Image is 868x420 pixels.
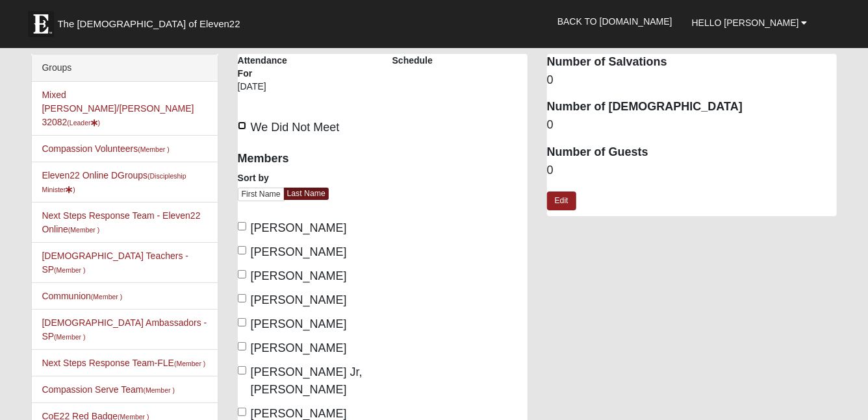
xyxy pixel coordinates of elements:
[54,333,85,341] small: (Member )
[32,55,217,82] div: Groups
[238,342,246,351] input: [PERSON_NAME]
[284,188,329,200] a: Last Name
[251,121,340,134] span: We Did Not Meet
[42,317,207,341] a: [DEMOGRAPHIC_DATA] Ambassadors - SP(Member )
[42,172,186,193] small: (Discipleship Minister )
[238,366,246,375] input: [PERSON_NAME] Jr, [PERSON_NAME]
[67,119,100,127] small: (Leader )
[42,384,175,395] a: Compassion Serve Team(Member )
[547,144,837,161] dt: Number of Guests
[238,270,246,278] input: [PERSON_NAME]
[91,293,122,301] small: (Member )
[42,210,200,234] a: Next Steps Response Team - Eleven22 Online(Member )
[42,358,205,368] a: Next Steps Response Team-FLE(Member )
[548,5,682,38] a: Back to [DOMAIN_NAME]
[138,145,169,153] small: (Member )
[547,162,837,179] dd: 0
[42,143,169,154] a: Compassion Volunteers(Member )
[251,293,347,306] span: [PERSON_NAME]
[28,11,54,37] img: Eleven22 logo
[238,318,246,327] input: [PERSON_NAME]
[238,222,246,230] input: [PERSON_NAME]
[42,291,122,301] a: Communion(Member )
[547,191,576,210] a: Edit
[238,188,285,201] a: First Name
[547,72,837,89] dd: 0
[238,294,246,303] input: [PERSON_NAME]
[21,5,281,37] a: The [DEMOGRAPHIC_DATA] of Eleven22
[238,80,296,102] div: [DATE]
[251,245,347,258] span: [PERSON_NAME]
[238,152,373,166] h4: Members
[682,6,817,39] a: Hello [PERSON_NAME]
[251,269,347,282] span: [PERSON_NAME]
[42,170,186,194] a: Eleven22 Online DGroups(Discipleship Minister)
[144,386,175,394] small: (Member )
[68,226,99,234] small: (Member )
[251,221,347,234] span: [PERSON_NAME]
[54,266,85,274] small: (Member )
[238,171,269,184] label: Sort by
[251,365,363,396] span: [PERSON_NAME] Jr, [PERSON_NAME]
[547,117,837,134] dd: 0
[57,18,240,31] span: The [DEMOGRAPHIC_DATA] of Eleven22
[547,54,837,71] dt: Number of Salvations
[251,317,347,330] span: [PERSON_NAME]
[547,99,837,116] dt: Number of [DEMOGRAPHIC_DATA]
[692,18,799,28] span: Hello [PERSON_NAME]
[42,90,194,127] a: Mixed [PERSON_NAME]/[PERSON_NAME] 32082(Leader)
[42,251,188,275] a: [DEMOGRAPHIC_DATA] Teachers - SP(Member )
[251,341,347,354] span: [PERSON_NAME]
[238,246,246,254] input: [PERSON_NAME]
[238,54,296,80] label: Attendance For
[174,360,205,367] small: (Member )
[392,54,433,67] label: Schedule
[238,121,246,130] input: We Did Not Meet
